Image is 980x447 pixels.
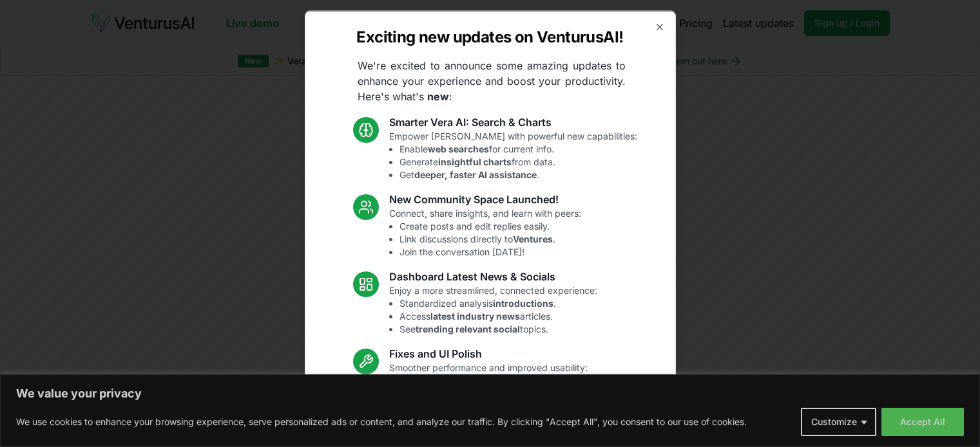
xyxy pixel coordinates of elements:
p: Empower [PERSON_NAME] with powerful new capabilities: [389,129,637,181]
strong: deeper, faster AI assistance [414,169,537,179]
strong: trending relevant social [416,323,520,334]
li: Create posts and edit replies easily. [399,219,581,232]
li: Resolved Vera chart loading issue. [399,374,588,387]
li: Get . [399,168,637,181]
h3: New Community Space Launched! [389,191,581,206]
p: Connect, share insights, and learn with peers: [389,206,581,258]
li: Enable for current info. [399,142,637,155]
strong: introductions [493,297,553,308]
strong: new [427,89,449,102]
strong: web searches [428,143,489,154]
li: Generate from data. [399,155,637,168]
strong: Ventures [513,233,553,244]
p: We're excited to announce some amazing updates to enhance your experience and boost your producti... [347,57,636,104]
h3: Fixes and UI Polish [389,345,588,361]
p: Smoother performance and improved usability: [389,361,588,412]
li: Standardized analysis . [399,296,597,309]
li: Enhanced overall UI consistency. [399,399,588,412]
p: Enjoy a more streamlined, connected experience: [389,284,597,335]
li: Link discussions directly to . [399,232,581,245]
li: Join the conversation [DATE]! [399,245,581,258]
li: Fixed mobile chat & sidebar glitches. [399,387,588,399]
li: Access articles. [399,309,597,322]
h3: Smarter Vera AI: Search & Charts [389,114,637,129]
strong: latest industry news [430,310,520,321]
h3: Dashboard Latest News & Socials [389,268,597,284]
strong: insightful charts [438,156,512,167]
li: See topics. [399,322,597,335]
h2: Exciting new updates on VenturusAI! [356,26,623,47]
